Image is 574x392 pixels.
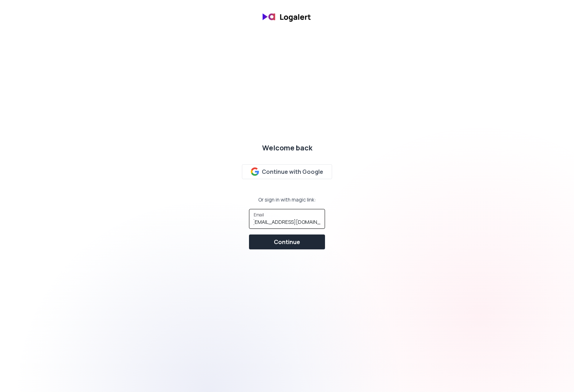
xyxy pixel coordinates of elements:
div: Welcome back [262,143,312,153]
label: Email [254,212,266,218]
img: banner logo [259,9,315,25]
div: Continue [274,238,300,246]
button: Continue [249,234,325,249]
button: Continue with Google [242,164,332,179]
div: Or sign in with magic link: [258,196,316,203]
div: Continue with Google [251,167,324,176]
input: Email [254,219,320,226]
